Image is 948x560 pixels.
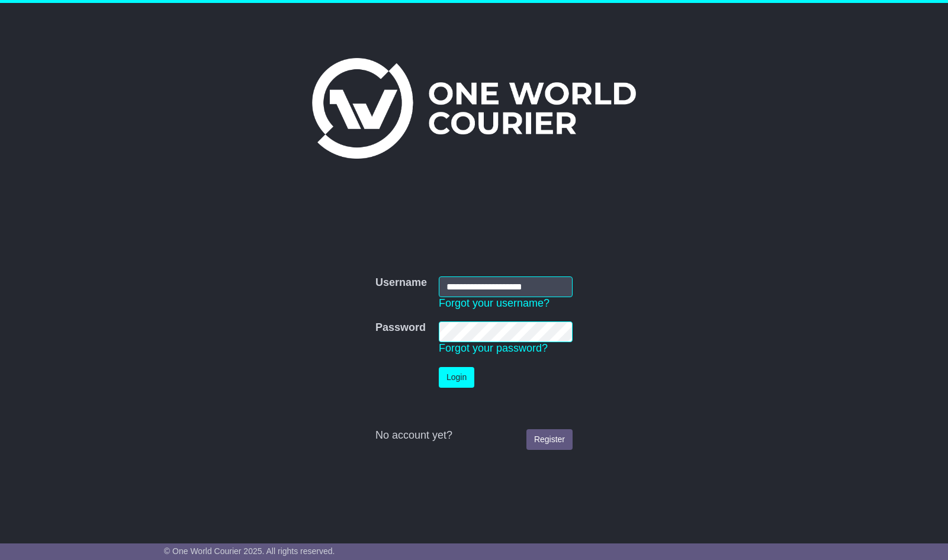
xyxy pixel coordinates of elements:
[439,342,548,354] a: Forgot your password?
[375,429,573,442] div: No account yet?
[439,297,549,309] a: Forgot your username?
[164,546,335,556] span: © One World Courier 2025. All rights reserved.
[439,367,474,388] button: Login
[375,276,427,289] label: Username
[375,321,426,334] label: Password
[312,58,635,159] img: One World
[526,429,573,450] a: Register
